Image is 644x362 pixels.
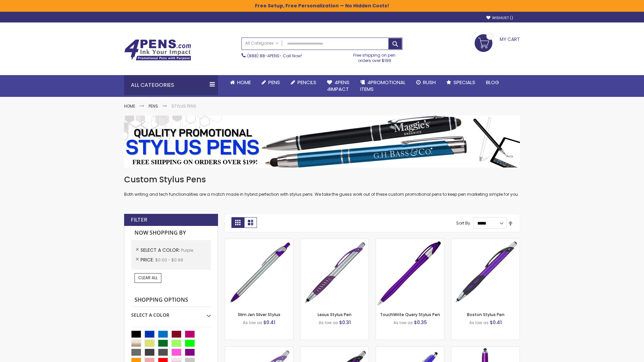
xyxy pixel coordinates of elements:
[469,320,489,325] span: As low as
[135,273,161,283] a: Clear All
[131,216,147,224] strong: Filter
[124,116,520,168] img: Stylus Pens
[301,239,369,244] a: Lexus Stylus Pen-Purple
[131,307,211,318] div: Select A Color
[256,75,285,90] a: Pens
[225,347,293,352] a: Boston Silver Stylus Pen-Purple
[131,226,211,240] strong: Now Shopping by
[346,50,403,63] div: Free shipping on pen orders over $199
[393,320,413,325] span: As low as
[245,41,279,46] span: All Categories
[124,103,135,109] a: Home
[124,174,520,197] div: Both writing and tech functionalities are a match made in hybrid perfection with stylus pens. We ...
[141,247,181,253] span: Select A Color
[423,79,436,86] span: Rush
[451,239,520,244] a: Boston Stylus Pen-Purple
[225,239,293,244] a: Slim Jen Silver Stylus-Purple
[141,256,155,263] span: Price
[322,75,355,97] a: 4Pens4impact
[441,75,481,90] a: Specials
[451,239,520,307] img: Boston Stylus Pen-Purple
[355,75,411,97] a: 4PROMOTIONALITEMS
[481,75,504,90] a: Blog
[247,53,302,59] span: - Call Now!
[318,312,352,317] a: Lexus Stylus Pen
[319,320,338,325] span: As low as
[124,174,520,185] h1: Custom Stylus Pens
[339,319,351,326] span: $0.31
[238,312,280,317] a: Slim Jen Silver Stylus
[453,79,475,86] span: Specials
[376,347,444,352] a: Sierra Stylus Twist Pen-Purple
[486,15,513,20] a: Wishlist
[414,319,427,326] span: $0.35
[242,38,282,49] a: All Categories
[124,75,218,95] div: All Categories
[155,257,183,263] span: $0.00 - $0.99
[131,293,211,307] strong: Shopping Options
[225,239,293,307] img: Slim Jen Silver Stylus-Purple
[149,103,158,109] a: Pens
[285,75,322,90] a: Pencils
[360,79,406,93] span: 4PROMOTIONAL ITEMS
[327,79,350,93] span: 4Pens 4impact
[376,239,444,244] a: TouchWrite Query Stylus Pen-Purple
[301,239,369,307] img: Lexus Stylus Pen-Purple
[451,347,520,352] a: TouchWrite Command Stylus Pen-Purple
[268,79,280,86] span: Pens
[301,347,369,352] a: Lexus Metallic Stylus Pen-Purple
[411,75,441,90] a: Rush
[490,319,502,326] span: $0.41
[247,53,279,59] a: (888) 88-4PENS
[171,103,196,109] strong: Stylus Pens
[467,312,504,317] a: Boston Stylus Pen
[298,79,316,86] span: Pencils
[231,217,244,228] strong: Grid
[237,79,251,86] span: Home
[263,319,275,326] span: $0.41
[225,75,256,90] a: Home
[486,79,499,86] span: Blog
[243,320,262,325] span: As low as
[376,239,444,307] img: TouchWrite Query Stylus Pen-Purple
[380,312,440,317] a: TouchWrite Query Stylus Pen
[181,247,193,253] span: Purple
[138,275,158,281] span: Clear All
[456,220,470,226] label: Sort By
[124,39,191,61] img: 4Pens Custom Pens and Promotional Products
